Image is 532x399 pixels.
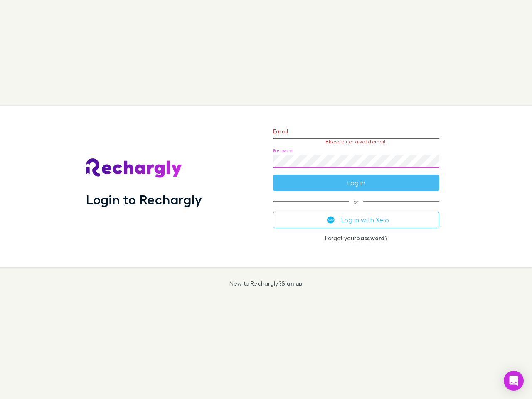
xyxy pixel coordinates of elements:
[281,280,303,287] a: Sign up
[273,175,439,191] button: Log in
[356,234,384,241] a: password
[229,280,303,287] p: New to Rechargly?
[86,192,202,207] h1: Login to Rechargly
[273,201,439,202] span: or
[86,158,182,178] img: Rechargly's Logo
[273,139,439,145] p: Please enter a valid email.
[504,371,524,391] div: Open Intercom Messenger
[273,212,439,228] button: Log in with Xero
[273,235,439,241] p: Forgot your ?
[327,216,335,224] img: Xero's logo
[273,148,293,154] label: Password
